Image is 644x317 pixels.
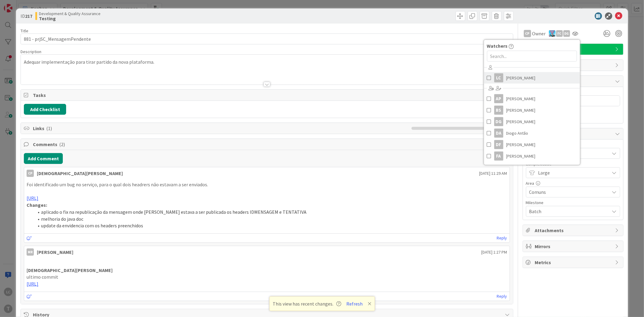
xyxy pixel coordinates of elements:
[506,152,536,161] span: [PERSON_NAME]
[532,30,546,37] span: Owner
[526,200,620,205] div: Milestone
[563,30,570,37] div: DG
[556,30,563,37] div: FC
[497,234,507,242] a: Reply
[27,274,58,280] span: ultimo commit
[506,129,528,138] span: Diogo Antão
[526,162,620,166] div: Complexidade
[494,152,503,161] div: FA
[494,129,503,138] div: DA
[524,30,531,37] div: CP
[24,104,66,115] button: Add Checklist
[506,94,536,103] span: [PERSON_NAME]
[494,140,503,149] div: DF
[506,117,536,126] span: [PERSON_NAME]
[484,139,580,150] a: DF[PERSON_NAME]
[479,170,507,177] span: [DATE] 11:29 AM
[529,207,607,216] span: Batch
[484,150,580,162] a: FA[PERSON_NAME]
[39,11,101,16] span: Development & Quality Assurance
[33,125,408,132] span: Links
[484,162,580,173] a: FC[PERSON_NAME]
[506,106,536,115] span: [PERSON_NAME]
[25,13,32,19] b: 217
[27,170,34,177] div: CP
[506,140,536,149] span: [PERSON_NAME]
[494,106,503,115] div: BS
[487,51,577,62] input: Search...
[482,249,507,255] span: [DATE] 1:27 PM
[21,28,28,34] label: Title
[46,125,52,131] span: ( 1 )
[27,248,34,256] div: MR
[484,93,580,104] a: AP[PERSON_NAME]
[484,72,580,84] a: LC[PERSON_NAME]
[526,181,620,185] div: Area
[24,153,63,164] button: Add Comment
[27,281,38,287] a: [URL]
[37,170,123,177] div: [DEMOGRAPHIC_DATA][PERSON_NAME]
[344,300,365,308] button: Refresh
[33,141,502,148] span: Comments
[27,267,113,273] strong: [DEMOGRAPHIC_DATA][PERSON_NAME]
[34,216,507,223] li: melhoria do java doc
[535,243,612,250] span: Mirrors
[33,91,502,99] span: Tasks
[484,127,580,139] a: DADiogo Antão
[21,34,513,44] input: type card name here...
[39,16,101,21] b: Testing
[487,42,508,50] span: Watchers
[494,117,503,126] div: DG
[497,293,507,300] a: Reply
[538,168,607,177] span: Large
[484,116,580,127] a: DG[PERSON_NAME]
[34,209,507,216] li: aplicado o fix na republicação da mensagem onde [PERSON_NAME] estava a ser publicada os headers I...
[535,227,612,234] span: Attachments
[27,181,507,188] p: Foi identificado um bug no serviço, para o qual dois headrers não estavam a ser enviados.
[27,202,47,208] strong: Changes:
[494,94,503,103] div: AP
[59,141,65,147] span: ( 2 )
[529,188,607,196] span: Comuns
[27,195,38,201] a: [URL]
[37,248,73,256] div: [PERSON_NAME]
[273,300,341,307] span: This view has recent changes.
[535,259,612,266] span: Metrics
[484,104,580,116] a: BS[PERSON_NAME]
[24,59,510,66] p: Adequar implementação para tirar partido da nova plataforma.
[21,49,41,54] span: Description
[21,12,32,20] span: ID
[549,30,556,37] img: SF
[34,222,507,229] li: update da envidencia com os headers preenchidos
[506,73,536,82] span: [PERSON_NAME]
[494,73,503,82] div: LC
